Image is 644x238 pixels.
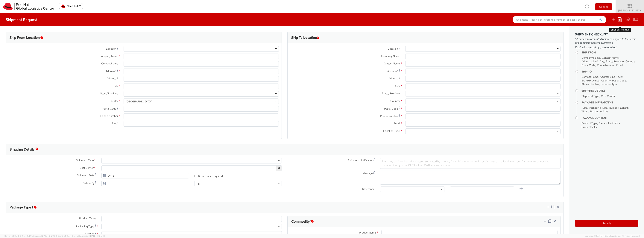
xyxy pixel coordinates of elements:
[388,77,400,80] span: Address 2
[606,60,624,63] span: State/Province
[382,160,549,167] span: Enter any additional email addresses, separated by comma, for individuals who should receive noti...
[197,182,201,186] div: PM
[82,235,105,237] span: master, [DATE] 12:25:43
[348,158,373,162] span: Shipment Notification
[383,62,400,65] span: Contact Name
[106,47,116,50] span: Location
[76,158,94,163] span: Shipment Type
[291,36,317,40] h3: Ship To Location
[3,3,54,10] img: rh-logistics-00dfa346123c4ec078e1.svg
[394,122,400,125] span: Email
[581,70,638,73] h4: Ship To
[57,235,105,237] span: Client: 2025.14.0-cea8157
[387,69,398,73] span: Address 1
[601,83,617,86] span: Location Type
[620,106,629,109] span: Length
[390,99,400,103] span: Country
[100,92,118,95] span: State/Province
[107,77,118,80] span: Address 2
[359,231,376,234] span: Product Name
[602,56,619,59] span: Contact Name
[383,129,400,133] span: Location Type
[600,110,608,113] span: Weight
[113,84,118,88] span: City
[291,220,312,223] h3: Commodity 1
[76,225,94,228] span: Packaging Type
[581,79,599,82] span: State/Province
[126,100,152,103] div: [GEOGRAPHIC_DATA]
[581,75,598,78] span: Contact Name
[600,60,604,63] span: City
[581,110,588,113] span: Width
[590,110,598,113] span: Height
[382,92,400,95] span: State/Province
[381,54,400,58] span: Company Name
[639,9,642,12] span: ▼
[625,60,635,63] span: Country
[618,75,623,78] span: City
[608,122,620,125] span: Unit Value
[80,166,94,170] span: Cost Center
[112,122,118,125] span: Email
[575,37,638,45] span: Fill out each form listed below and agree to the terms and conditions before submitting
[10,205,33,209] h3: Package Type 1
[581,56,600,59] span: Company Name
[616,63,623,67] span: Email
[581,89,638,92] h4: Shipping Details
[618,9,642,12] span: [PERSON_NAME]
[77,173,95,177] span: Shipment Date
[609,28,631,32] div: Shipment template
[99,54,118,58] span: Company Name
[102,107,116,110] span: Postal Code
[195,174,223,178] label: Return label required
[83,181,95,185] span: Deliver By
[79,217,96,220] span: Product Types
[581,101,638,104] h4: Package Information
[612,79,626,82] span: Postal Code
[106,69,116,73] span: Address 1
[59,3,83,9] button: Need help?
[581,83,599,86] span: Phone Number
[388,47,398,50] span: Location
[34,235,57,237] span: master, [DATE] 12:29:29
[581,60,598,63] span: Address Line 1
[575,220,638,227] button: Submit
[581,106,587,109] span: Type
[595,3,612,10] button: Logout
[589,106,607,109] span: Packaging Type
[6,18,37,22] h4: Shipment Request
[109,99,118,103] span: Country
[581,94,599,98] span: Shipment Type
[581,122,597,125] span: Product Type
[380,114,398,118] span: Phone Number
[195,175,197,177] input: Return label required
[601,94,615,98] span: Cost Center
[600,75,616,78] span: Address Line 1
[100,114,118,118] span: Phone Number
[581,63,595,67] span: Postal Code
[581,116,638,119] h4: Package Content
[581,51,638,54] h4: Ship From
[384,107,398,110] span: Postal Code
[599,122,607,125] span: Pieces
[4,235,57,237] span: Server: 2025.16.0-1ffcc23b9e2
[601,79,610,82] span: Country
[85,232,94,236] span: Number
[101,62,118,65] span: Contact Name
[395,84,400,88] span: City
[609,106,618,109] span: Number
[10,148,34,151] h3: Shipping Details
[362,172,373,175] span: Message
[597,63,615,67] span: Phone Number
[362,187,375,191] span: Reference
[10,36,40,40] h3: Ship From Location
[581,125,598,129] span: Product Value
[513,16,606,23] input: Shipment, Tracking or Reference Number (at least 4 chars)
[585,235,640,238] span: Copyright © [DATE]-[DATE] Agistix Inc., All Rights Reserved
[575,33,638,36] h3: Shipment Checklist
[575,46,638,49] span: Fields with asterisks (*) are required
